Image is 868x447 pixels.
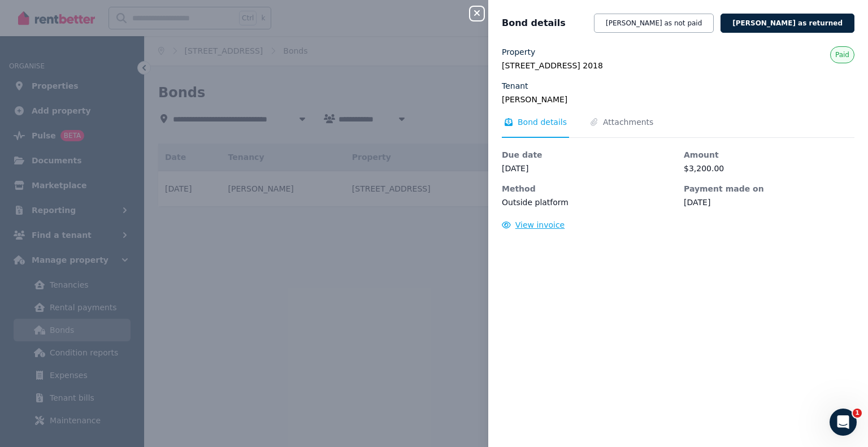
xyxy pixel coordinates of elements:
legend: [PERSON_NAME] [502,94,854,105]
dd: Outside platform [502,197,672,208]
span: Bond details [502,16,566,30]
span: Bond details [518,116,567,128]
dd: [DATE] [684,197,854,208]
iframe: Intercom live chat [830,409,857,436]
span: Attachments [603,116,653,128]
dt: Due date [502,149,672,160]
nav: Tabs [502,116,854,138]
dt: Amount [684,149,854,160]
span: View invoice [515,220,565,229]
dt: Payment made on [684,183,854,194]
label: Tenant [502,80,528,92]
button: [PERSON_NAME] as not paid [594,14,714,33]
legend: [STREET_ADDRESS] 2018 [502,60,854,71]
label: Property [502,46,535,58]
button: [PERSON_NAME] as returned [721,14,854,33]
button: View invoice [502,219,565,231]
span: Paid [835,50,849,59]
dd: [DATE] [502,163,672,174]
dt: Method [502,183,672,194]
dd: $3,200.00 [684,163,854,174]
span: 1 [853,409,862,418]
